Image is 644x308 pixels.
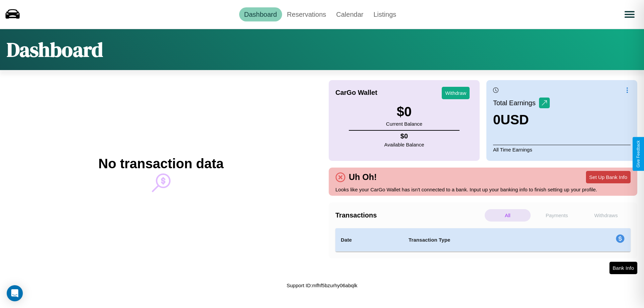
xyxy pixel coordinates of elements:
[345,172,380,182] h4: Uh Oh!
[534,209,580,222] p: Payments
[493,112,550,127] h3: 0 USD
[384,132,424,140] h4: $ 0
[583,209,629,222] p: Withdraws
[368,7,401,21] a: Listings
[98,156,223,171] h2: No transaction data
[384,140,424,149] p: Available Balance
[335,228,631,252] table: simple table
[7,36,103,63] h1: Dashboard
[493,97,539,109] p: Total Earnings
[341,236,398,244] h4: Date
[609,262,637,274] button: Bank Info
[442,87,470,99] button: Withdraw
[282,7,331,21] a: Reservations
[335,211,483,219] h4: Transactions
[636,140,641,168] div: Give Feedback
[620,5,639,24] button: Open menu
[335,89,377,97] h4: CarGo Wallet
[239,7,282,21] a: Dashboard
[287,281,358,290] p: Support ID: mfhf5bzurhy06abqlk
[7,285,23,301] div: Open Intercom Messenger
[409,236,561,244] h4: Transaction Type
[386,104,422,119] h3: $ 0
[586,171,631,183] button: Set Up Bank Info
[386,119,422,128] p: Current Balance
[493,145,631,154] p: All Time Earnings
[331,7,368,21] a: Calendar
[335,185,631,194] p: Looks like your CarGo Wallet has isn't connected to a bank. Input up your banking info to finish ...
[485,209,531,222] p: All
